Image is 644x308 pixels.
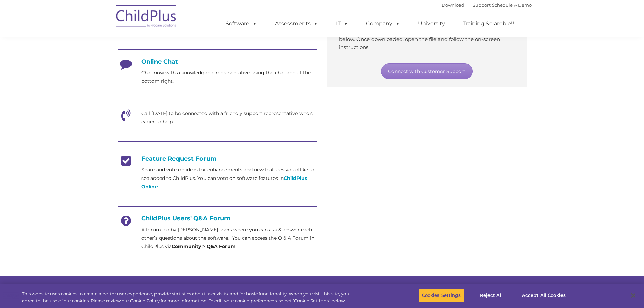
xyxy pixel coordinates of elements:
[518,288,569,303] button: Accept All Cookies
[141,69,317,86] p: Chat now with a knowledgable representative using the chat app at the bottom right.
[411,17,452,30] a: University
[456,17,521,30] a: Training Scramble!!
[118,155,317,162] h4: Feature Request Forum
[113,0,180,34] img: ChildPlus by Procare Solutions
[141,109,317,126] p: Call [DATE] to be connected with a friendly support representative who's eager to help.
[473,2,491,8] a: Support
[329,17,355,30] a: IT
[359,17,407,30] a: Company
[626,288,641,303] button: Close
[172,243,236,250] strong: Community > Q&A Forum
[22,291,354,304] div: This website uses cookies to create a better user experience, provide statistics about user visit...
[219,17,264,30] a: Software
[470,288,512,303] button: Reject All
[118,58,317,65] h4: Online Chat
[442,2,532,8] font: |
[418,288,464,303] button: Cookies Settings
[118,215,317,222] h4: ChildPlus Users' Q&A Forum
[381,63,473,79] a: Connect with Customer Support
[141,175,307,190] a: ChildPlus Online
[442,2,464,8] a: Download
[141,166,317,191] p: Share and vote on ideas for enhancements and new features you’d like to see added to ChildPlus. Y...
[268,17,325,30] a: Assessments
[492,2,532,8] a: Schedule A Demo
[141,226,317,251] p: A forum led by [PERSON_NAME] users where you can ask & answer each other’s questions about the so...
